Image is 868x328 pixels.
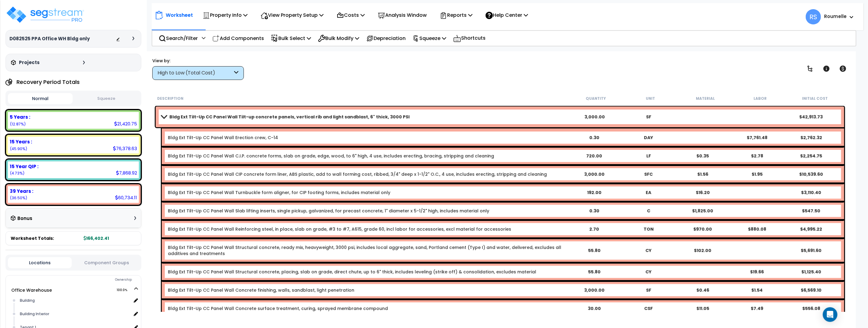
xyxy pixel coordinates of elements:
div: Open Intercom Messenger [823,307,837,322]
div: SF [622,114,676,120]
p: Help Center [486,11,528,19]
div: $2,762.32 [784,135,838,141]
div: Add Components [209,31,267,45]
div: LF [622,153,675,159]
button: Locations [8,257,72,268]
div: $1,825.00 [676,208,730,214]
div: SFC [622,171,675,177]
p: Bulk Modify [318,34,359,42]
a: Assembly Item [168,208,489,214]
p: View Property Setup [261,11,324,19]
h3: Projects [19,59,40,66]
div: C [622,208,675,214]
div: $547.50 [784,208,838,214]
p: Shortcuts [453,34,486,43]
small: (4.73%) [10,171,24,176]
div: 192.00 [567,189,621,196]
a: Assembly Item [168,135,278,141]
p: Add Components [212,34,264,42]
small: (36.50%) [10,195,27,200]
div: $7.49 [730,305,784,312]
img: logo_pro_r.png [5,5,85,24]
div: $11.05 [676,305,730,312]
button: Squeeze [74,93,139,104]
div: 0.30 [567,208,621,214]
div: TON [622,226,675,232]
div: $1.56 [676,171,730,177]
div: $2,254.75 [784,153,838,159]
p: Squeeze [413,34,446,42]
div: $42,913.73 [784,114,838,120]
div: $102.00 [676,247,730,254]
b: Roumelle [824,13,847,20]
a: Assembly Item [168,171,547,177]
div: 30.00 [567,305,621,312]
small: Quantity [586,96,606,101]
h4: Recovery Period Totals [16,79,80,85]
small: Initial Cost [802,96,828,101]
div: CSF [622,305,675,312]
p: Worksheet [166,11,193,19]
div: $0.35 [676,153,730,159]
small: (45.90%) [10,146,27,151]
p: Depreciation [366,34,406,42]
div: $880.08 [730,226,784,232]
div: $6,569.10 [784,287,838,293]
div: CY [622,247,675,254]
div: $16.20 [676,189,730,196]
p: Analysis Window [378,11,427,19]
div: EA [622,189,675,196]
div: 720.00 [567,153,621,159]
b: 15 Year QIP : [10,163,38,170]
p: Reports [440,11,472,19]
div: 21,420.75 [114,121,137,127]
b: 5 Years : [10,114,30,120]
div: $1.54 [730,287,784,293]
div: $0.46 [676,287,730,293]
div: DAY [622,135,675,141]
div: Ownership [18,276,141,283]
h3: Bonus [17,216,32,221]
a: Assembly Item [168,305,388,312]
b: 15 Years : [10,139,32,145]
a: Office Warehouse 100.0% [11,287,52,293]
div: $3,110.40 [784,189,838,196]
p: Search/Filter [159,34,198,42]
a: Assembly Item [168,153,494,159]
div: Building Interior [18,310,131,318]
div: $7,761.48 [730,135,784,141]
div: Building [18,297,131,304]
small: Material [696,96,715,101]
div: SF [622,287,675,293]
p: Property Info [203,11,248,19]
a: Assembly Item [168,189,390,196]
small: Unit [646,96,655,101]
a: Assembly Item [168,287,354,293]
div: 7,868.92 [116,170,137,176]
h3: D082525 PPA Office WH Bldg only [9,36,90,42]
a: Assembly Item [168,244,567,257]
div: 3,000.00 [567,287,621,293]
div: 3,000.00 [567,171,621,177]
p: Costs [337,11,365,19]
div: CY [622,269,675,275]
div: High to Low (Total Cost) [157,70,233,77]
div: $2.78 [730,153,784,159]
div: $4,995.22 [784,226,838,232]
b: 39 Years : [10,188,33,194]
small: Description [157,96,183,101]
div: $556.08 [784,305,838,312]
p: Bulk Select [271,34,311,42]
div: 55.80 [567,269,621,275]
div: Shortcuts [450,31,489,46]
small: (12.87%) [10,121,26,127]
div: $5,691.60 [784,247,838,254]
div: 2.70 [567,226,621,232]
b: 166,402.41 [84,235,109,241]
small: Labor [754,96,767,101]
div: 76,378.63 [113,145,137,152]
div: View by: [152,58,244,64]
div: $19.66 [730,269,784,275]
div: 0.30 [567,135,621,141]
span: 100.0% [117,287,133,294]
